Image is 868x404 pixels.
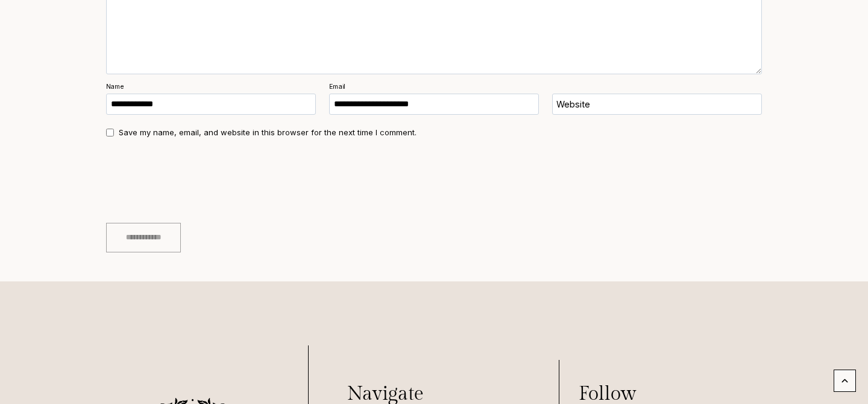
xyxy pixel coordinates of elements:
[114,127,417,138] label: Save my name, email, and website in this browser for the next time I comment.
[329,94,539,115] input: Email
[834,370,856,392] a: Scroll to top
[106,82,124,93] label: Name
[556,99,590,114] label: Website
[329,82,345,93] label: Email
[106,157,289,204] iframe: reCAPTCHA
[106,94,316,115] input: Name
[552,94,762,115] input: Website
